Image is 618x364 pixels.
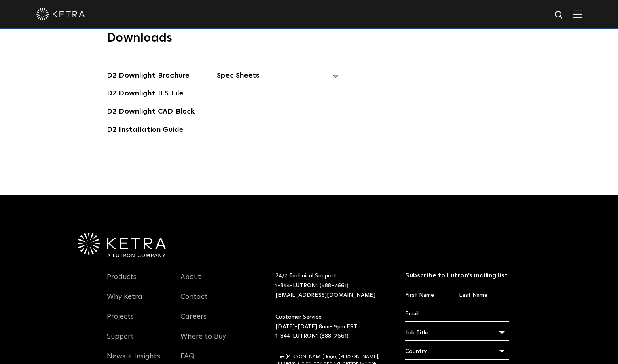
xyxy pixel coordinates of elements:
[107,124,183,137] a: D2 Installation Guide
[107,273,137,291] a: Products
[275,313,385,341] p: Customer Service: [DATE]-[DATE] 8am- 5pm EST
[275,333,349,339] a: 1-844-LUTRON1 (588-7661)
[405,288,455,303] input: First Name
[275,271,385,300] p: 24/7 Technical Support:
[180,332,226,351] a: Where to Buy
[275,283,349,288] a: 1-844-LUTRON1 (588-7661)
[78,233,166,258] img: Ketra-aLutronCo_White_RGB
[217,70,338,88] span: Spec Sheets
[107,332,134,351] a: Support
[459,288,509,303] input: Last Name
[554,10,564,20] img: search icon
[405,271,509,280] h3: Subscribe to Lutron’s mailing list
[180,312,207,331] a: Careers
[107,30,511,51] h3: Downloads
[107,88,183,101] a: D2 Downlight IES File
[107,292,142,311] a: Why Ketra
[107,70,189,83] a: D2 Downlight Brochure
[180,292,208,311] a: Contact
[107,312,134,331] a: Projects
[36,8,85,20] img: ketra-logo-2019-white
[405,307,509,322] input: Email
[180,273,201,291] a: About
[405,325,509,341] div: Job Title
[573,10,582,18] img: Hamburger%20Nav.svg
[107,106,195,119] a: D2 Downlight CAD Block
[275,292,375,298] a: [EMAIL_ADDRESS][DOMAIN_NAME]
[405,344,509,359] div: Country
